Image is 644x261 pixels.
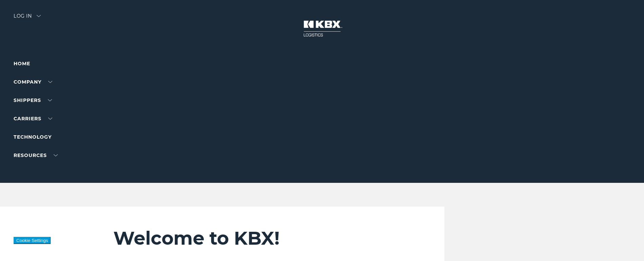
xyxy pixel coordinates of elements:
[297,14,348,43] img: kbx logo
[37,15,41,17] img: arrow
[113,227,403,249] h2: Welcome to KBX!
[14,134,52,140] a: Technology
[14,116,52,122] a: Carriers
[14,79,52,85] a: Company
[14,14,41,23] div: Log in
[14,152,58,158] a: RESOURCES
[14,97,52,103] a: SHIPPERS
[14,237,51,244] button: Cookie Settings
[14,60,30,67] a: Home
